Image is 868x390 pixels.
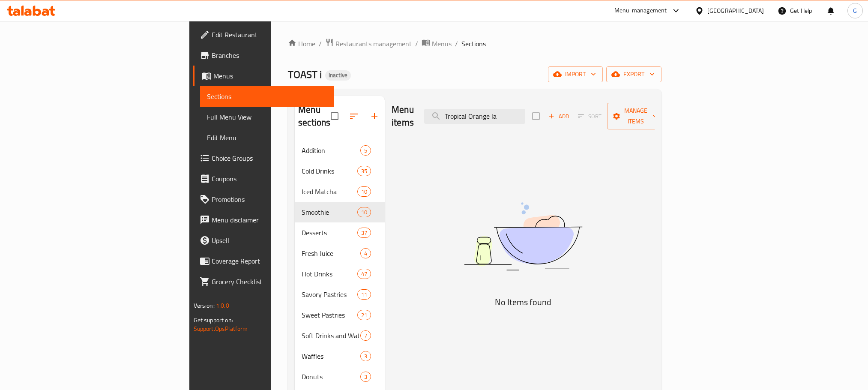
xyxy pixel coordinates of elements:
[216,300,229,311] span: 1.0.0
[358,311,371,319] span: 21
[361,332,371,340] span: 7
[302,207,357,217] span: Smoothie
[212,153,327,163] span: Choice Groups
[302,372,360,382] span: Donuts
[212,276,327,287] span: Grocery Checklist
[555,69,596,80] span: import
[422,38,452,49] a: Menus
[302,145,360,156] span: Addition
[212,215,327,225] span: Menu disclaimer
[200,107,334,127] a: Full Menu View
[572,110,607,123] span: Sort items
[288,38,661,49] nav: breadcrumb
[302,351,360,361] span: Waffles
[207,112,327,122] span: Full Menu View
[424,109,525,124] input: search
[344,106,364,126] span: Sort sections
[335,39,412,49] span: Restaurants management
[357,186,371,197] div: items
[193,251,334,271] a: Coverage Report
[614,105,658,127] span: Manage items
[613,69,655,80] span: export
[357,269,371,279] div: items
[194,323,248,334] a: Support.OpsPlatform
[302,186,357,197] div: Iced Matcha
[302,330,360,341] span: Soft Drinks and Water
[614,6,667,16] div: Menu-management
[212,194,327,204] span: Promotions
[295,222,385,243] div: Desserts37
[212,174,327,184] span: Coupons
[295,161,385,181] div: Cold Drinks35
[607,103,664,129] button: Manage items
[193,210,334,230] a: Menu disclaimer
[194,315,233,326] span: Get support on:
[360,351,371,361] div: items
[358,188,371,196] span: 10
[358,167,371,175] span: 35
[358,229,371,237] span: 37
[194,300,215,311] span: Version:
[360,330,371,341] div: items
[302,289,357,300] span: Savory Pastries
[416,180,630,293] img: dish.svg
[357,228,371,238] div: items
[358,291,371,299] span: 11
[193,66,334,86] a: Menus
[361,147,371,155] span: 5
[545,110,572,123] button: Add
[207,132,327,143] span: Edit Menu
[358,270,371,278] span: 47
[295,346,385,366] div: Waffles3
[212,30,327,40] span: Edit Restaurant
[326,107,344,125] span: Select all sections
[302,269,357,279] span: Hot Drinks
[295,284,385,305] div: Savory Pastries11
[325,70,351,81] div: Inactive
[295,305,385,325] div: Sweet Pastries21
[361,373,371,381] span: 3
[302,228,357,238] div: Desserts
[302,310,357,320] span: Sweet Pastries
[357,289,371,300] div: items
[193,189,334,210] a: Promotions
[295,264,385,284] div: Hot Drinks47
[193,271,334,292] a: Grocery Checklist
[461,39,486,49] span: Sections
[416,295,630,309] h5: No Items found
[302,248,360,258] span: Fresh Juice
[295,325,385,346] div: Soft Drinks and Water7
[606,66,661,82] button: export
[213,71,327,81] span: Menus
[193,230,334,251] a: Upsell
[547,111,570,121] span: Add
[212,50,327,60] span: Branches
[707,6,764,15] div: [GEOGRAPHIC_DATA]
[361,249,371,258] span: 4
[193,24,334,45] a: Edit Restaurant
[295,243,385,264] div: Fresh Juice4
[357,207,371,217] div: items
[302,166,357,176] span: Cold Drinks
[360,372,371,382] div: items
[325,72,351,79] span: Inactive
[200,127,334,148] a: Edit Menu
[200,86,334,107] a: Sections
[212,235,327,246] span: Upsell
[455,39,458,49] li: /
[207,91,327,102] span: Sections
[392,103,414,129] h2: Menu items
[295,366,385,387] div: Donuts3
[361,352,371,360] span: 3
[360,145,371,156] div: items
[295,181,385,202] div: Iced Matcha10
